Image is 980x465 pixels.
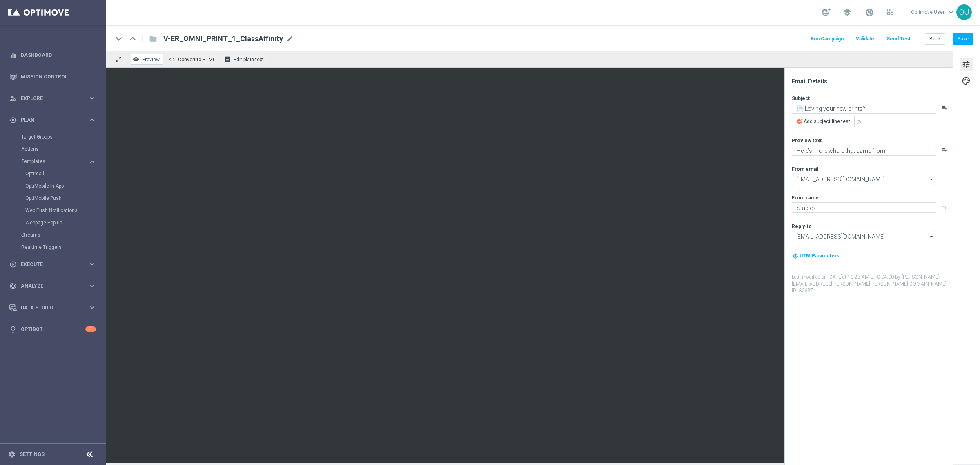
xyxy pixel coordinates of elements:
i: arrow_drop_down [928,231,936,242]
div: Dashboard [9,44,96,66]
a: Mission Control [21,66,96,87]
div: OU [956,4,972,20]
div: Realtime Triggers [21,241,105,253]
a: Webpage Pop-up [25,219,85,226]
div: OptiMobile Push [25,192,105,204]
div: Templates [21,155,105,229]
button: Save [953,33,973,45]
div: Explore [9,95,88,102]
span: Convert to HTML [178,57,215,63]
button: Add subject line test [792,116,855,127]
button: equalizer Dashboard [9,52,96,58]
div: Web Push Notifications [25,204,105,217]
label: Subject [792,95,810,102]
button: remove_red_eye Preview [131,54,163,65]
span: Explore [21,96,88,101]
button: receipt Edit plain text [222,54,267,65]
a: Target Groups [21,134,85,140]
label: From email [792,166,818,172]
button: playlist_add [941,147,948,153]
div: Execute [9,261,88,268]
div: track_changes Analyze keyboard_arrow_right [9,283,96,289]
a: Web Push Notifications [25,207,85,214]
i: keyboard_arrow_right [88,282,96,290]
button: play_circle_outline Execute keyboard_arrow_right [9,261,96,268]
button: tune [960,58,973,71]
i: arrow_drop_down [928,174,936,185]
input: Select [792,174,936,185]
i: receipt [224,56,231,63]
button: gps_fixed Plan keyboard_arrow_right [9,117,96,123]
a: Dashboard [21,44,96,66]
a: Optibot [21,318,85,340]
div: Data Studio [9,304,88,311]
span: Plan [21,118,88,123]
i: settings [8,451,16,458]
div: Streams [21,229,105,241]
i: keyboard_arrow_right [88,304,96,311]
a: Streams [21,232,85,238]
span: V-ER_OMNI_PRINT_1_ClassAffinity [163,34,283,44]
i: keyboard_arrow_right [88,94,96,102]
button: Data Studio keyboard_arrow_right [9,304,96,311]
i: track_changes [9,282,17,290]
label: Reply-to [792,223,812,230]
a: OptiMobile Push [25,195,85,201]
span: palette [962,76,971,86]
span: Data Studio [21,305,88,310]
input: Select [792,231,936,242]
img: optiGenie.svg [797,118,803,124]
div: OptiMobile In-App [25,180,105,192]
span: Templates [22,159,80,164]
div: Optibot [9,318,96,340]
button: playlist_add [941,204,948,210]
button: Back [925,33,945,45]
i: lightbulb [9,326,17,333]
div: Target Groups [21,131,105,143]
div: Webpage Pop-up [25,217,105,229]
i: keyboard_arrow_right [88,260,96,268]
a: Optimove Userkeyboard_arrow_down [910,6,956,18]
label: Last modified on [DATE] at 10:23 AM UTC-04:00 by [PERSON_NAME][EMAIL_ADDRESS][PERSON_NAME][PERSON... [792,274,952,294]
span: help_outline [856,120,861,125]
button: playlist_add [941,105,948,111]
div: Analyze [9,282,88,290]
button: lightbulb Optibot 3 [9,326,96,333]
div: Templates [22,159,88,164]
a: Actions [21,146,85,152]
div: Plan [9,116,88,124]
div: Email Details [792,78,952,85]
label: Preview text [792,137,822,144]
span: mode_edit [286,35,294,42]
span: keyboard_arrow_down [947,8,955,17]
span: Add subject line test [804,118,850,124]
i: keyboard_arrow_right [88,158,96,165]
span: UTM Parameters [800,253,840,259]
i: keyboard_arrow_right [88,116,96,124]
button: person_search Explore keyboard_arrow_right [9,95,96,102]
div: Actions [21,143,105,155]
a: OptiMobile In-App [25,183,85,189]
i: equalizer [9,51,17,59]
i: play_circle_outline [9,261,17,268]
div: 3 [85,326,96,332]
i: gps_fixed [9,116,17,124]
button: Send Test [885,34,912,45]
div: Templates keyboard_arrow_right [21,158,96,165]
button: code Convert to HTML [167,54,219,65]
i: person_search [9,95,17,102]
div: Optimail [25,168,105,180]
span: Edit plain text [234,57,264,63]
label: From name [792,194,819,201]
span: code [169,56,175,63]
i: my_location [793,253,798,259]
button: my_location UTM Parameters [792,251,840,260]
button: Mission Control [9,74,96,80]
a: Settings [20,452,45,457]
